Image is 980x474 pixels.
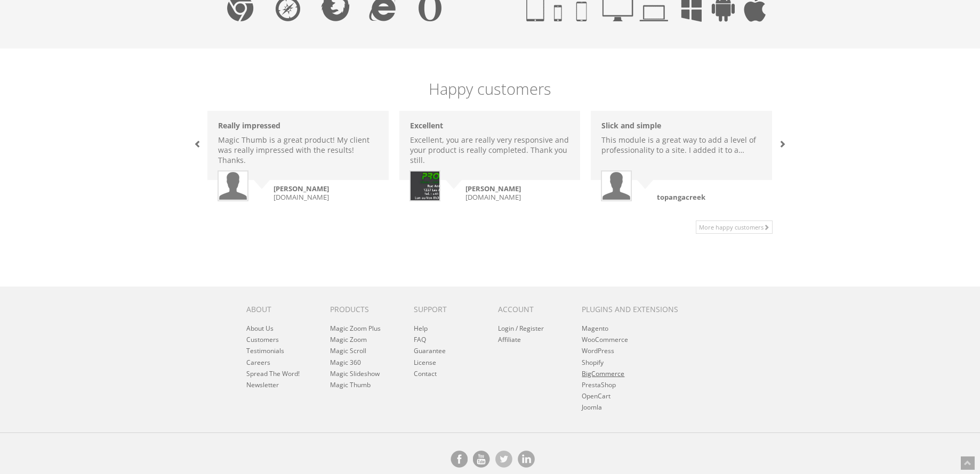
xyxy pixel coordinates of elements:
[411,171,477,200] img: Jérémie Anzévui, prodimex.ch
[582,335,628,344] a: WooCommerce
[582,369,624,378] a: BigCommerce
[498,305,566,313] h6: Account
[330,346,366,355] a: Magic Scroll
[414,335,426,344] a: FAQ
[218,184,399,201] small: [DOMAIN_NAME]
[518,451,535,468] a: Magic Toolbox on [DOMAIN_NAME]
[582,305,692,313] h6: Plugins and extensions
[409,184,591,201] small: [DOMAIN_NAME]
[274,184,329,193] strong: [PERSON_NAME]
[498,324,544,333] a: Login / Register
[414,346,446,355] a: Guarantee
[218,135,378,165] p: Magic Thumb is a great product! My client was really impressed with the results! Thanks.
[246,358,270,367] a: Careers
[601,135,761,155] p: This module is a great way to add a level of professionality to a site. I added it to a…
[330,369,380,378] a: Magic Slideshow
[696,220,773,234] a: More happy customers
[246,346,284,355] a: Testimonials
[246,335,279,344] a: Customers
[414,324,428,333] a: Help
[582,358,604,367] a: Shopify
[330,380,371,389] a: Magic Thumb
[582,346,614,355] a: WordPress
[219,171,247,200] img: Vincent Plourde, moonmadness.ca
[498,335,521,344] a: Affiliate
[330,305,398,313] h6: Products
[330,358,361,367] a: Magic 360
[495,451,512,468] a: Magic Toolbox's Twitter account
[414,369,437,378] a: Contact
[582,324,608,333] a: Magento
[473,451,490,468] a: Magic Toolbox on [DOMAIN_NAME]
[246,369,300,378] a: Spread The Word!
[246,305,314,313] h6: About
[582,403,602,412] a: Joomla
[246,324,274,333] a: About Us
[410,135,570,165] p: Excellent, you are really very responsive and your product is really completed. Thank you still.
[657,192,705,202] strong: topangacreek
[602,171,631,200] img: topangacreek,
[330,335,367,344] a: Magic Zoom
[451,451,468,468] a: Magic Toolbox on Facebook
[465,184,521,193] strong: [PERSON_NAME]
[186,80,794,97] h5: Happy customers
[246,380,279,389] a: Newsletter
[414,305,481,313] h6: Support
[218,121,378,129] h6: Really impressed
[330,324,381,333] a: Magic Zoom Plus
[410,121,570,129] h6: Excellent
[601,121,761,129] h6: Slick and simple
[582,380,616,389] a: PrestaShop
[582,391,611,401] a: OpenCart
[414,358,436,367] a: License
